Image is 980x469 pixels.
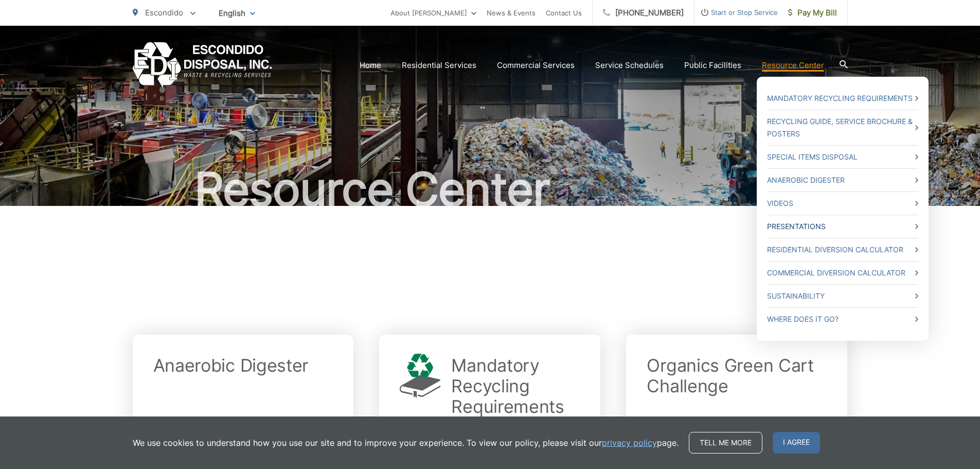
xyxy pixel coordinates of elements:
[487,7,536,19] a: News & Events
[497,59,575,72] a: Commercial Services
[767,92,918,105] a: Mandatory Recycling Requirements
[767,174,918,186] a: Anaerobic Digester
[788,7,837,19] span: Pay My Bill
[767,115,918,140] a: Recycling Guide, Service Brochure & Posters
[689,432,762,454] a: Tell me more
[390,7,476,19] a: About [PERSON_NAME]
[595,59,664,72] a: Service Schedules
[762,59,824,72] a: Resource Center
[767,244,918,256] a: Residential Diversion Calculator
[684,59,741,72] a: Public Facilities
[451,355,580,417] h2: Mandatory Recycling Requirements
[767,290,918,302] a: Sustainability
[360,59,381,72] a: Home
[767,313,918,325] a: Where Does it Go?
[546,7,582,19] a: Contact Us
[767,197,918,210] a: Videos
[211,4,263,22] span: English
[767,267,918,279] a: Commercial Diversion Calculator
[402,59,476,72] a: Residential Services
[133,42,272,88] a: EDCD logo. Return to the homepage.
[773,432,820,454] span: I agree
[602,437,657,449] a: privacy policy
[133,437,679,449] p: We use cookies to understand how you use our site and to improve your experience. To view our pol...
[767,151,918,163] a: Special Items Disposal
[153,355,309,376] h2: Anaerobic Digester
[647,355,827,396] h2: Organics Green Cart Challenge
[767,220,918,233] a: Presentations
[145,8,183,18] span: Escondido
[133,164,848,215] h1: Resource Center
